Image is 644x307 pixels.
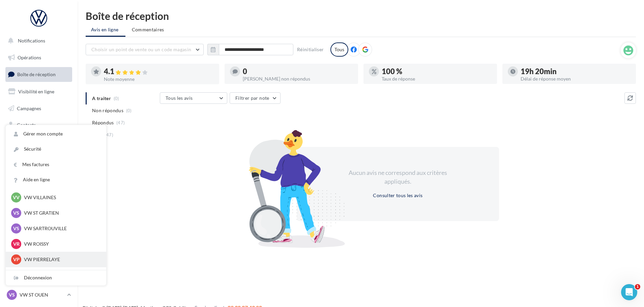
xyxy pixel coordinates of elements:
span: VS [13,225,19,232]
a: Mes factures [6,157,106,172]
a: Visibilité en ligne [4,85,74,99]
p: VW SARTROUVILLE [24,225,98,232]
span: VS [13,210,19,216]
span: Commentaires [132,26,164,33]
span: (47) [116,120,125,125]
a: Sécurité [6,142,106,157]
a: Campagnes [4,101,74,116]
span: Tous les avis [166,95,193,101]
span: VR [13,241,20,247]
a: Contacts [4,118,74,132]
p: VW ST OUEN [20,291,64,298]
div: Délai de réponse moyen [521,76,631,81]
button: Notifications [4,34,71,48]
span: VS [9,291,15,298]
p: VW VILLAINES [24,194,98,201]
iframe: Intercom live chat [621,284,637,300]
div: 4.1 [104,68,214,75]
button: Consulter tous les avis [370,191,425,199]
span: Boîte de réception [17,71,56,77]
span: VV [13,194,20,201]
button: Choisir un point de vente ou un code magasin [86,44,204,55]
span: Visibilité en ligne [18,89,54,94]
p: VW ST GRATIEN [24,210,98,216]
div: 0 [243,68,353,75]
a: PLV et print personnalisable [4,168,74,188]
span: VP [13,256,20,263]
button: Filtrer par note [230,92,281,104]
button: Tous les avis [160,92,227,104]
button: Réinitialiser [294,45,327,54]
div: Note moyenne [104,77,214,82]
div: 19h 20min [521,68,631,75]
p: VW ROISSY [24,241,98,247]
div: 100 % [382,68,492,75]
a: Opérations [4,51,74,65]
a: Médiathèque [4,135,74,149]
a: Aide en ligne [6,172,106,187]
span: Répondus [92,119,114,126]
span: (0) [126,108,132,113]
div: Taux de réponse [382,76,492,81]
span: Opérations [18,55,41,60]
span: Choisir un point de vente ou un code magasin [91,47,191,52]
div: Déconnexion [6,270,106,285]
div: Boîte de réception [86,11,636,21]
span: Contacts [17,122,36,128]
a: Campagnes DataOnDemand [4,191,74,211]
p: VW PIERRELAYE [24,256,98,263]
a: Boîte de réception [4,67,74,82]
div: [PERSON_NAME] non répondus [243,76,353,81]
span: 1 [635,284,640,289]
div: Aucun avis ne correspond aux critères appliqués. [340,168,456,186]
a: VS VW ST OUEN [5,288,72,301]
a: Gérer mon compte [6,126,106,142]
a: Calendrier [4,152,74,166]
span: Campagnes [17,105,41,111]
div: Tous [330,42,348,57]
span: Non répondus [92,107,123,114]
span: Notifications [18,38,45,43]
span: (47) [105,132,113,137]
